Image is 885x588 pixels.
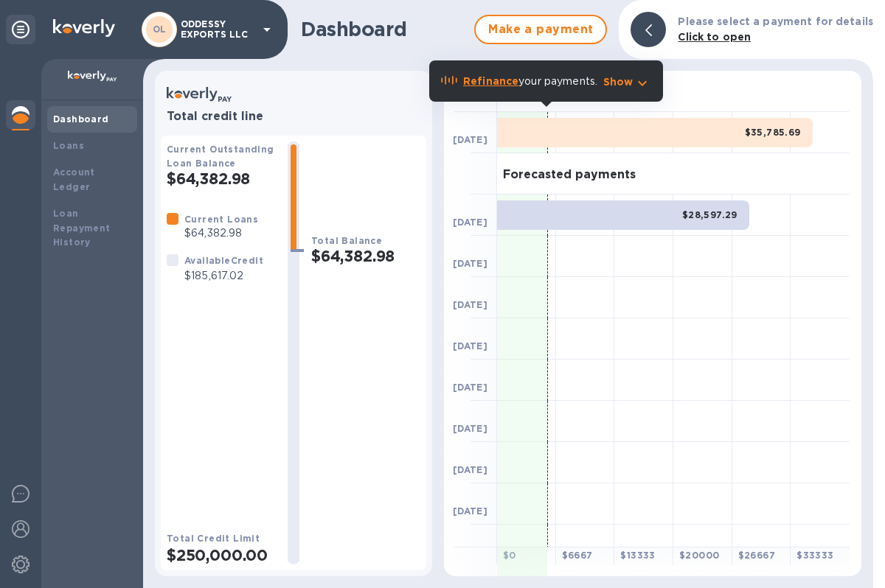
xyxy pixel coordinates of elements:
b: Available Credit [184,255,263,266]
b: $ 33333 [796,550,833,561]
b: Loan Repayment History [53,208,111,248]
b: Loans [53,140,84,151]
b: [DATE] [453,340,487,351]
img: Logo [53,19,115,37]
h2: $64,382.98 [311,247,420,265]
b: [DATE] [453,464,487,475]
button: Make a payment [474,15,607,44]
b: Account Ledger [53,167,95,192]
b: Current Loans [184,214,258,225]
b: [DATE] [453,382,487,393]
b: Total Credit Limit [167,533,260,544]
b: Click to open [678,31,751,43]
h2: $250,000.00 [167,546,276,564]
span: Make a payment [487,21,594,38]
b: [DATE] [453,258,487,269]
h3: Total credit line [167,110,420,124]
b: Current Outstanding Loan Balance [167,144,274,169]
h3: Forecasted payments [503,168,636,182]
p: ODDESSY EXPORTS LLC [181,19,254,40]
h2: $64,382.98 [167,169,276,188]
b: Refinance [463,75,518,87]
b: [DATE] [453,134,487,145]
b: [DATE] [453,423,487,434]
b: Please select a payment for details [678,15,873,27]
b: OL [153,24,167,35]
b: [DATE] [453,505,487,517]
b: [DATE] [453,299,487,310]
p: your payments. [463,74,597,89]
h1: Dashboard [301,18,467,41]
b: $ 20000 [679,550,719,561]
b: $ 13333 [620,550,655,561]
b: [DATE] [453,217,487,228]
b: $ 26667 [738,550,775,561]
b: Dashboard [53,113,109,125]
p: $64,382.98 [184,225,258,241]
p: $185,617.02 [184,268,263,284]
p: Show [603,74,634,89]
b: $28,597.29 [682,209,737,220]
b: Total Balance [311,235,382,246]
b: $ 6667 [562,550,593,561]
b: $35,785.69 [745,127,801,138]
button: Show [603,74,651,89]
div: Unpin categories [6,15,35,44]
